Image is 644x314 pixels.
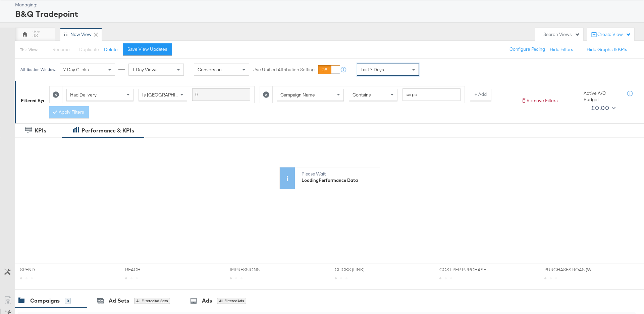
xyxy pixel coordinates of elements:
[402,88,461,101] input: Enter a search term
[33,33,38,39] div: JS
[550,46,573,53] button: Hide Filters
[142,92,194,98] span: Is [GEOGRAPHIC_DATA]
[63,67,89,73] span: 7 Day Clicks
[70,92,97,98] span: Had Delivery
[125,267,175,273] span: REACH
[123,43,172,55] button: Save View Updates
[505,43,550,55] button: Configure Pacing
[587,46,627,53] button: Hide Graphs & KPIs
[21,97,44,104] div: Filtered By:
[202,297,212,305] div: Ads
[543,31,580,38] div: Search Views
[230,267,280,273] span: IMPRESSIONS
[35,127,46,134] div: KPIs
[591,103,609,113] div: £0.00
[544,267,595,273] span: PURCHASES ROAS (WEBSITE EVENTS)
[253,67,316,73] label: Use Unified Attribution Setting:
[192,88,250,101] input: Enter a search term
[217,298,246,304] div: All Filtered Ads
[15,8,636,19] div: B&Q Tradepoint
[127,46,167,52] div: Save View Updates
[20,267,70,273] span: SPEND
[588,103,617,113] button: £0.00
[353,92,371,98] span: Contains
[104,46,118,53] button: Delete
[521,97,558,104] button: Remove Filters
[597,31,631,38] div: Create View
[70,31,92,38] div: New View
[20,47,38,52] div: This View:
[439,267,490,273] span: COST PER PURCHASE (WEBSITE EVENTS)
[109,297,129,305] div: Ad Sets
[52,46,70,52] span: Rename
[134,298,170,304] div: All Filtered Ad Sets
[30,297,60,305] div: Campaigns
[470,89,491,101] button: + Add
[132,67,158,73] span: 1 Day Views
[79,46,99,52] span: Duplicate
[65,298,71,304] div: 0
[82,127,134,134] div: Performance & KPIs
[198,67,222,73] span: Conversion
[20,67,56,72] div: Attribution Window:
[584,90,621,103] div: Active A/C Budget
[15,2,636,8] div: Managing:
[64,32,67,36] div: Drag to reorder tab
[335,267,385,273] span: CLICKS (LINK)
[361,67,384,73] span: Last 7 Days
[280,92,315,98] span: Campaign Name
